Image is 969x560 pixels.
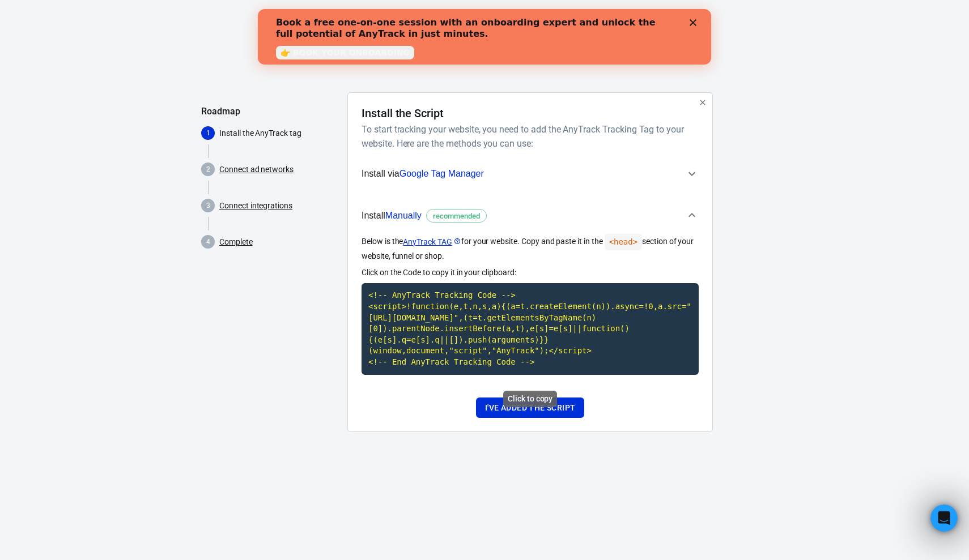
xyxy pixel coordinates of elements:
[503,391,557,407] div: Click to copy
[219,164,294,176] a: Connect ad networks
[476,397,584,418] button: I've added the script
[219,236,253,248] a: Complete
[206,165,210,173] text: 2
[605,234,642,250] code: <head>
[206,202,210,210] text: 3
[403,236,461,248] a: AnyTrack TAG
[362,122,694,151] h6: To start tracking your website, you need to add the AnyTrack Tracking Tag to your website. Here a...
[206,238,210,246] text: 4
[362,106,444,120] h4: Install the Script
[201,106,338,117] h5: Roadmap
[432,10,443,17] div: Close
[219,200,292,212] a: Connect integrations
[362,234,699,262] p: Below is the for your website. Copy and paste it in the section of your website, funnel or shop.
[429,211,484,222] span: recommended
[201,18,768,38] div: AnyTrack
[219,127,338,139] p: Install the AnyTrack tag
[399,169,484,178] span: Google Tag Manager
[206,129,210,137] text: 1
[362,283,699,374] code: Click to copy
[362,208,487,223] span: Install
[930,505,958,532] iframe: Intercom live chat
[362,160,699,188] button: Install viaGoogle Tag Manager
[362,267,699,279] p: Click on the Code to copy it in your clipboard:
[362,197,699,234] button: InstallManuallyrecommended
[362,166,484,181] span: Install via
[385,211,422,220] span: Manually
[258,9,711,65] iframe: Intercom live chat banner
